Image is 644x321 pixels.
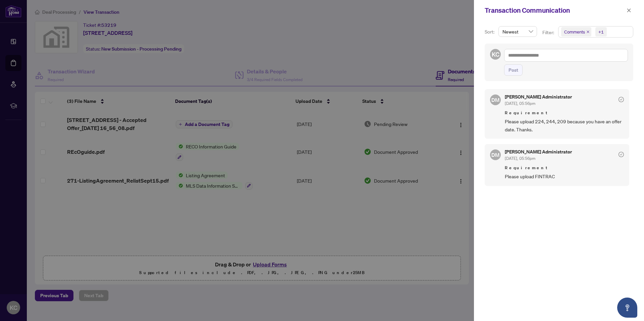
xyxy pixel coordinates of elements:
[619,152,624,157] span: check-circle
[505,165,624,171] span: Requirement
[598,28,604,35] div: +1
[504,64,523,76] button: Post
[505,173,624,180] span: Please upload FINTRAC
[586,30,590,34] span: close
[485,5,625,15] div: Transaction Communication
[627,8,631,13] span: close
[561,27,591,37] span: Comments
[485,28,496,36] p: Sort:
[502,26,533,37] span: Newest
[505,110,624,116] span: Requirement
[505,118,624,133] span: Please upload 224, 244, 209 because you have an offer date. Thanks.
[505,149,572,154] h5: [PERSON_NAME] Administrator
[564,28,585,35] span: Comments
[491,96,499,104] span: DM
[542,29,555,36] p: Filter:
[491,151,499,159] span: DM
[505,101,535,106] span: [DATE], 05:56pm
[617,298,637,318] button: Open asap
[505,156,535,161] span: [DATE], 05:56pm
[505,94,572,99] h5: [PERSON_NAME] Administrator
[492,50,499,59] span: KC
[619,97,624,102] span: check-circle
